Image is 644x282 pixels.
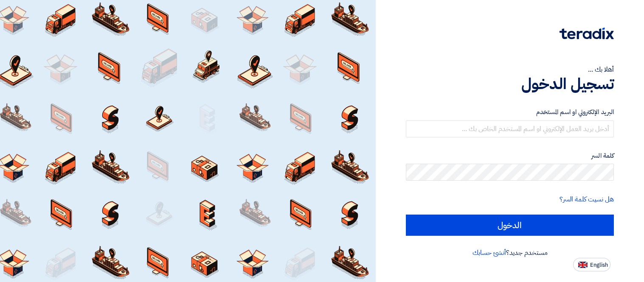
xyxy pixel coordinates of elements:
img: en-US.png [578,262,588,268]
label: كلمة السر [406,151,614,161]
span: English [590,262,608,268]
div: مستخدم جديد؟ [406,248,614,258]
div: أهلا بك ... [406,64,614,75]
input: الدخول [406,215,614,236]
button: English [573,258,610,271]
input: أدخل بريد العمل الإلكتروني او اسم المستخدم الخاص بك ... [406,120,614,137]
a: أنشئ حسابك [472,248,506,258]
label: البريد الإلكتروني او اسم المستخدم [406,107,614,117]
img: Teradix logo [560,28,614,39]
h1: تسجيل الدخول [406,75,614,93]
a: هل نسيت كلمة السر؟ [560,194,614,204]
